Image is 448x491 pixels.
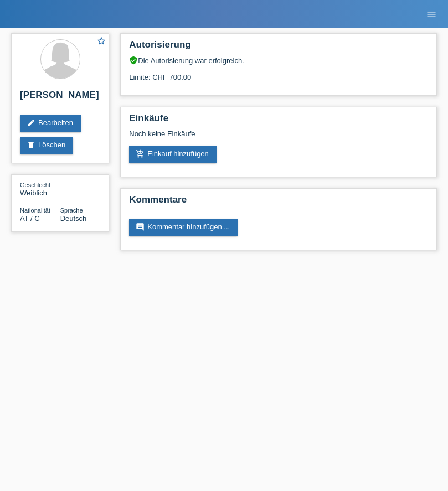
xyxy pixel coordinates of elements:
[129,130,428,146] div: Noch keine Einkäufe
[129,65,428,81] div: Limite: CHF 700.00
[60,207,83,214] span: Sprache
[129,56,428,65] div: Die Autorisierung war erfolgreich.
[20,180,60,197] div: Weiblich
[96,36,106,46] i: star_border
[27,141,35,149] i: delete
[420,11,442,17] a: menu
[129,56,138,65] i: verified_user
[20,182,50,188] span: Geschlecht
[96,36,106,48] a: star_border
[20,90,100,106] h2: [PERSON_NAME]
[129,113,428,130] h2: Einkäufe
[136,149,145,158] i: add_shopping_cart
[20,207,50,214] span: Nationalität
[129,194,428,211] h2: Kommentare
[129,39,428,56] h2: Autorisierung
[27,118,35,127] i: edit
[426,9,437,20] i: menu
[20,214,40,223] span: Österreich / C / 20.12.2021
[136,223,145,231] i: comment
[129,219,238,236] a: commentKommentar hinzufügen ...
[129,146,217,163] a: add_shopping_cartEinkauf hinzufügen
[20,115,81,132] a: editBearbeiten
[20,137,73,154] a: deleteLöschen
[60,214,87,223] span: Deutsch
